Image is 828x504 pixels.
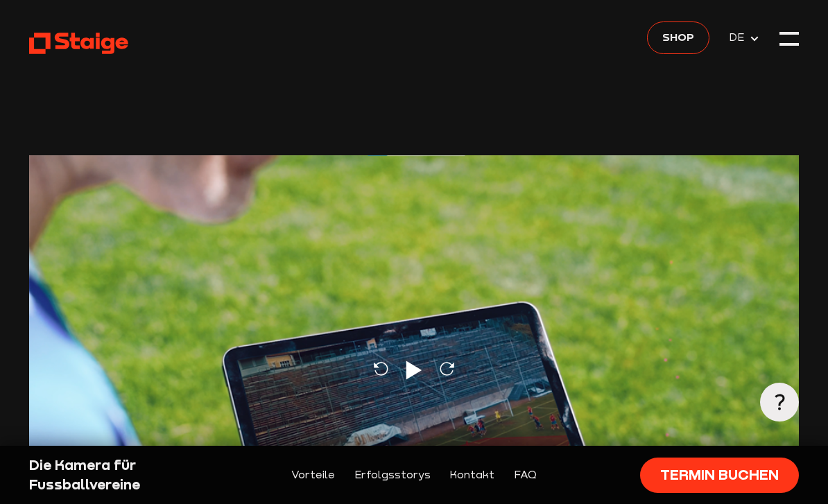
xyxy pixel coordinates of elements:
[291,467,335,483] a: Vorteile
[449,467,494,483] a: Kontakt
[354,467,431,483] a: Erfolgsstorys
[514,467,537,483] a: FAQ
[640,458,799,493] a: Termin buchen
[29,455,211,494] div: Die Kamera für Fussballvereine
[729,29,749,46] span: DE
[662,28,694,45] span: Shop
[647,21,709,54] a: Shop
